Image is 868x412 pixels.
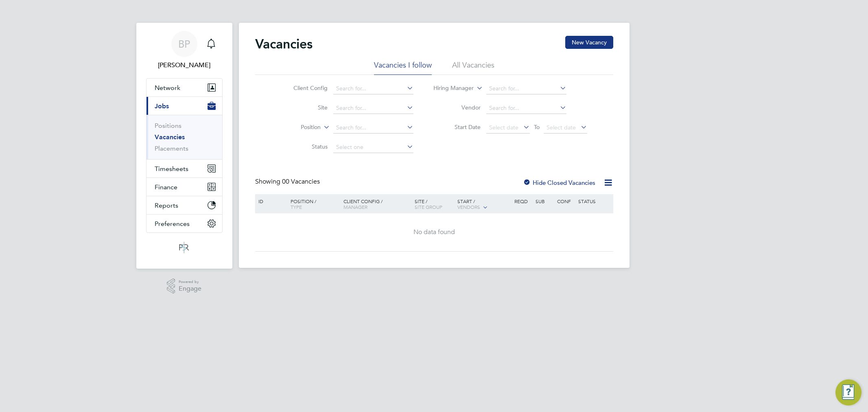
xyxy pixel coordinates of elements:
[136,23,232,269] nav: Main navigation
[333,103,413,114] input: Search for...
[146,178,222,196] button: Finance
[284,194,341,214] div: Position /
[452,60,494,75] li: All Vacancies
[146,60,223,70] span: Ben Perkin
[343,204,367,210] span: Manager
[146,215,222,232] button: Preferences
[155,102,169,110] span: Jobs
[434,123,481,131] label: Start Date
[576,194,612,208] div: Status
[486,83,566,94] input: Search for...
[333,122,413,134] input: Search for...
[415,204,442,210] span: Site Group
[155,183,177,191] span: Finance
[291,204,302,210] span: Type
[835,379,861,405] button: Engage Resource Center
[155,165,188,173] span: Timesheets
[555,194,576,208] div: Conf
[523,179,595,186] label: Hide Closed Vacancies
[179,278,201,285] span: Powered by
[281,143,328,150] label: Status
[179,285,201,292] span: Engage
[255,178,321,186] div: Showing
[177,241,191,254] img: psrsolutions-logo-retina.png
[155,133,185,141] a: Vacancies
[155,122,181,129] a: Positions
[565,36,613,49] button: New Vacancy
[146,31,223,70] a: BP[PERSON_NAME]
[333,142,413,153] input: Select one
[155,220,190,228] span: Preferences
[489,124,518,131] span: Select date
[146,115,222,159] div: Jobs
[146,241,223,254] a: Go to home page
[178,39,190,49] span: BP
[255,36,313,52] h2: Vacancies
[531,122,542,132] span: To
[282,178,320,186] span: 00 Vacancies
[167,278,201,294] a: Powered byEngage
[374,60,432,75] li: Vacancies I follow
[281,104,328,111] label: Site
[146,160,222,178] button: Timesheets
[512,194,533,208] div: Reqd
[333,83,413,94] input: Search for...
[146,196,222,214] button: Reports
[256,228,612,237] div: No data found
[413,194,455,214] div: Site /
[146,79,222,96] button: Network
[533,194,555,208] div: Sub
[146,97,222,115] button: Jobs
[434,104,481,111] label: Vendor
[281,84,328,92] label: Client Config
[155,84,180,92] span: Network
[457,204,480,210] span: Vendors
[455,194,512,215] div: Start /
[341,194,413,214] div: Client Config /
[256,194,285,208] div: ID
[547,124,576,131] span: Select date
[274,123,321,131] label: Position
[155,145,188,152] a: Placements
[155,202,178,209] span: Reports
[486,103,566,114] input: Search for...
[427,84,474,92] label: Hiring Manager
